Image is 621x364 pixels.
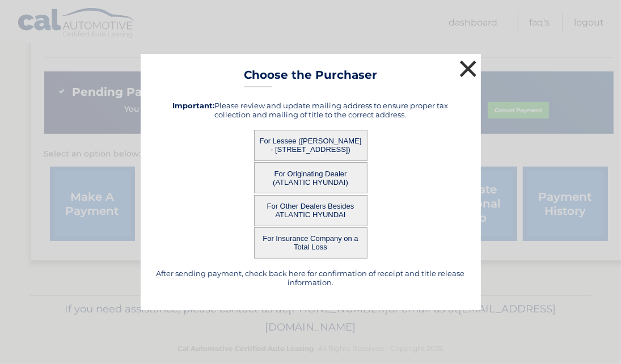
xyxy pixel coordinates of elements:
[173,101,215,110] strong: Important:
[155,269,467,287] h5: After sending payment, check back here for confirmation of receipt and title release information.
[254,130,367,161] button: For Lessee ([PERSON_NAME] - [STREET_ADDRESS])
[457,57,480,80] button: ×
[254,162,367,193] button: For Originating Dealer (ATLANTIC HYUNDAI)
[254,227,367,259] button: For Insurance Company on a Total Loss
[254,195,367,226] button: For Other Dealers Besides ATLANTIC HYUNDAI
[244,68,377,88] h3: Choose the Purchaser
[155,101,467,119] h5: Please review and update mailing address to ensure proper tax collection and mailing of title to ...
